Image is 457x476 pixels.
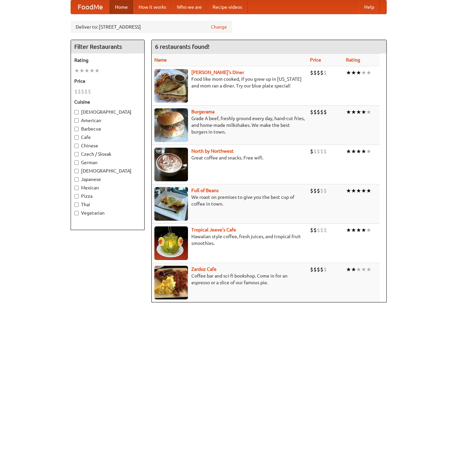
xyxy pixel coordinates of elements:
[172,0,207,14] a: Who we are
[317,266,320,273] li: $
[361,69,366,76] li: ★
[74,201,141,208] label: Thai
[313,148,317,155] li: $
[191,188,219,193] a: Full of Beans
[310,266,313,273] li: $
[351,69,356,76] li: ★
[320,108,323,116] li: $
[154,69,188,103] img: sallys.jpg
[356,266,361,273] li: ★
[323,108,327,116] li: $
[154,266,188,299] img: zardoz.jpg
[361,226,366,234] li: ★
[361,266,366,273] li: ★
[191,148,234,154] a: North by Northwest
[346,187,351,194] li: ★
[320,69,323,76] li: $
[74,67,79,74] li: ★
[351,226,356,234] li: ★
[346,108,351,116] li: ★
[356,108,361,116] li: ★
[154,194,305,207] p: We roast on premises to give you the best cup of coffee in town.
[320,148,323,155] li: $
[310,148,313,155] li: $
[133,0,172,14] a: How it works
[366,69,371,76] li: ★
[323,69,327,76] li: $
[346,148,351,155] li: ★
[361,187,366,194] li: ★
[74,168,141,174] label: [DEMOGRAPHIC_DATA]
[84,67,89,74] li: ★
[346,57,360,63] a: Rating
[317,187,320,194] li: $
[313,266,317,273] li: $
[310,69,313,76] li: $
[154,115,305,135] p: Grade A beef, freshly ground every day, hand-cut fries, and home-made milkshakes. We make the bes...
[361,108,366,116] li: ★
[89,67,94,74] li: ★
[78,88,81,95] li: $
[154,108,188,142] img: burgerama.jpg
[74,210,141,216] label: Vegetarian
[74,125,141,132] label: Barbecue
[191,227,236,232] a: Tropical Jeeve's Cafe
[313,187,317,194] li: $
[310,57,321,63] a: Price
[94,67,100,74] li: ★
[346,266,351,273] li: ★
[74,169,79,173] input: [DEMOGRAPHIC_DATA]
[323,148,327,155] li: $
[154,154,305,161] p: Great coffee and snacks. Free wifi.
[313,69,317,76] li: $
[366,266,371,273] li: ★
[74,99,141,105] h5: Cuisine
[320,187,323,194] li: $
[356,226,361,234] li: ★
[74,118,79,123] input: American
[346,69,351,76] li: ★
[323,266,327,273] li: $
[110,0,133,14] a: Home
[361,148,366,155] li: ★
[346,226,351,234] li: ★
[74,144,79,148] input: Chinese
[74,110,79,114] input: [DEMOGRAPHIC_DATA]
[191,70,244,75] a: [PERSON_NAME]'s Diner
[74,57,141,64] h5: Rating
[74,186,79,190] input: Mexican
[71,21,232,33] div: Deliver to: [STREET_ADDRESS]
[191,109,215,114] a: Burgerama
[154,233,305,247] p: Hawaiian style coffee, fresh juices, and tropical fruit smoothies.
[351,266,356,273] li: ★
[74,193,141,199] label: Pizza
[366,108,371,116] li: ★
[81,88,84,95] li: $
[366,187,371,194] li: ★
[74,194,79,198] input: Pizza
[356,69,361,76] li: ★
[71,40,144,53] h4: Filter Restaurants
[191,266,217,272] a: Zardoz Cafe
[323,226,327,234] li: $
[154,187,188,221] img: beans.jpg
[74,211,79,215] input: Vegetarian
[351,148,356,155] li: ★
[74,159,141,166] label: German
[351,108,356,116] li: ★
[71,0,110,14] a: FoodMe
[317,148,320,155] li: $
[74,127,79,131] input: Barbecue
[74,160,79,165] input: German
[310,108,313,116] li: $
[154,226,188,260] img: jeeves.jpg
[207,0,247,14] a: Recipe videos
[74,135,79,140] input: Cafe
[74,142,141,149] label: Chinese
